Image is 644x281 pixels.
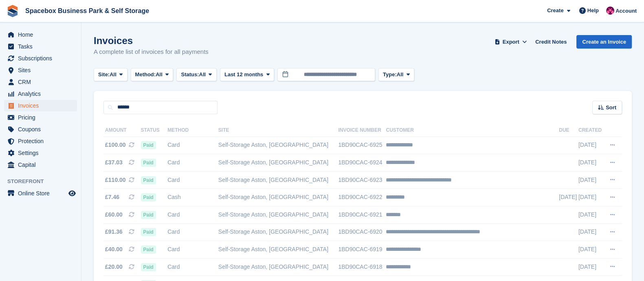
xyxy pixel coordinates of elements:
h1: Invoices [94,35,209,46]
img: stora-icon-8386f47178a22dfd0bd8f6a31ec36ba5ce8667c1dd55bd0f319d3a0aa187defe.svg [7,5,19,17]
a: Spacebox Business Park & Self Storage [22,4,152,18]
span: Online Store [18,188,67,199]
a: menu [4,159,77,170]
span: Settings [18,147,67,159]
a: menu [4,188,77,199]
span: Home [18,29,67,40]
span: Tasks [18,41,67,52]
a: menu [4,41,77,52]
span: Help [587,7,599,15]
span: Account [615,7,637,15]
button: Export [493,35,529,49]
span: Analytics [18,88,67,100]
span: CRM [18,76,67,88]
span: Subscriptions [18,53,67,64]
p: A complete list of invoices for all payments [94,47,209,57]
span: Sites [18,64,67,76]
a: menu [4,88,77,100]
span: Storefront [7,177,81,186]
span: Protection [18,135,67,147]
a: menu [4,100,77,111]
a: menu [4,124,77,135]
span: Pricing [18,112,67,123]
a: menu [4,147,77,159]
a: Preview store [67,188,77,198]
a: menu [4,135,77,147]
span: Export [503,38,519,46]
a: menu [4,64,77,76]
a: menu [4,76,77,88]
a: Credit Notes [532,35,570,49]
a: menu [4,112,77,123]
img: Avishka Chauhan [606,7,614,15]
span: Create [547,7,563,15]
a: Create an Invoice [576,35,632,49]
a: menu [4,29,77,40]
a: menu [4,53,77,64]
span: Coupons [18,124,67,135]
span: Invoices [18,100,67,111]
span: Capital [18,159,67,170]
